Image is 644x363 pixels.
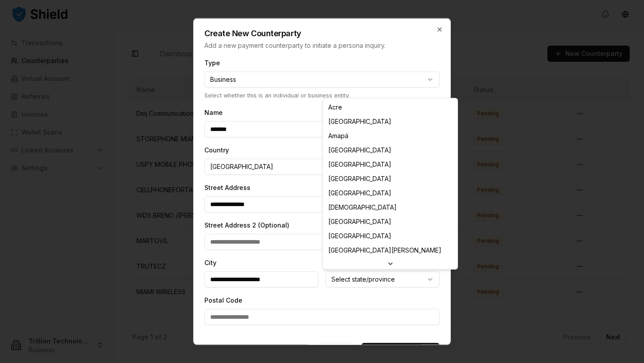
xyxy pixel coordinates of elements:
span: [DEMOGRAPHIC_DATA] [328,203,397,212]
span: Acre [328,103,342,112]
span: [GEOGRAPHIC_DATA] [328,232,391,241]
span: [GEOGRAPHIC_DATA][PERSON_NAME] [328,246,441,255]
span: [GEOGRAPHIC_DATA] [328,117,391,126]
span: [GEOGRAPHIC_DATA] [328,174,391,183]
span: [GEOGRAPHIC_DATA] [328,189,391,198]
span: [GEOGRAPHIC_DATA] [328,217,391,226]
span: [GEOGRAPHIC_DATA] [328,160,391,169]
span: Amapá [328,131,348,140]
span: [GEOGRAPHIC_DATA] [328,146,391,155]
